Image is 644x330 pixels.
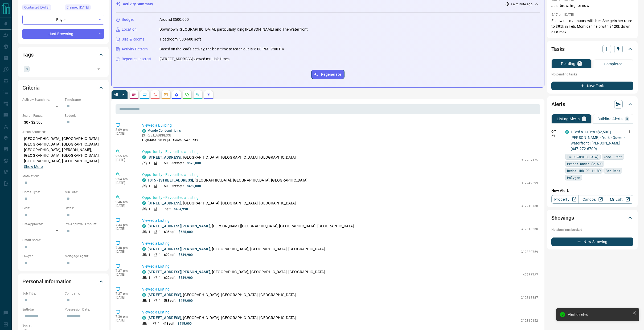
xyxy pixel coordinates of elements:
[116,227,134,231] p: [DATE]
[179,298,193,303] p: $499,000
[142,287,538,292] p: Viewed a Listing
[22,307,62,312] p: Birthday:
[116,154,134,158] p: 9:55 am
[551,238,633,246] button: New Showing
[22,83,40,92] h2: Criteria
[142,138,198,143] p: High-Rise | 2019 | 45 floors | 547 units
[142,149,538,155] p: Opportunity - Favourited a Listing
[605,168,620,173] span: For Rent
[159,184,161,188] p: 1
[24,5,49,10] span: Contacted [DATE]
[65,97,104,102] p: Timeframe:
[142,241,538,246] p: Viewed a Listing
[65,5,104,12] div: Thu Jul 24 2025
[22,238,104,243] p: Credit Score:
[22,29,104,39] div: Just Browsing
[142,178,146,182] div: condos.ca
[116,128,134,132] p: 3:09 pm
[116,132,134,135] p: [DATE]
[597,117,623,121] p: Building Alerts
[159,275,161,280] p: 1
[22,275,104,288] div: Personal Information
[142,247,146,251] div: condos.ca
[22,206,62,211] p: Beds:
[551,227,633,232] p: No showings booked
[142,309,538,315] p: Viewed a Listing
[179,252,193,257] p: $549,900
[521,204,538,208] p: C12210738
[565,130,569,134] div: condos.ca
[122,17,134,22] p: Budget
[579,195,606,204] a: Condos
[163,321,174,326] p: 418 sqft
[116,273,134,276] p: [DATE]
[159,27,308,32] p: Downtown [GEOGRAPHIC_DATA], particularly King [PERSON_NAME] and The Waterfront
[521,249,538,254] p: C12320759
[142,264,538,269] p: Viewed a Listing
[116,223,134,227] p: 7:44 pm
[147,129,181,132] a: Monde Condominiums
[122,37,145,42] p: Size & Rooms
[567,175,580,180] span: Polygon
[22,97,62,102] p: Actively Searching:
[159,207,161,211] p: 1
[22,81,104,94] div: Criteria
[521,295,538,300] p: C12318887
[164,275,175,280] p: 622 sqft
[174,207,188,211] p: $484,990
[551,43,633,55] div: Tasks
[123,1,153,7] p: Activity Summary
[147,316,181,320] a: [STREET_ADDRESS]
[147,269,325,275] p: , [GEOGRAPHIC_DATA], [GEOGRAPHIC_DATA], [GEOGRAPHIC_DATA]
[147,270,210,274] a: [STREET_ADDRESS][PERSON_NAME]
[178,321,192,326] p: $415,000
[22,291,62,296] p: Job Title:
[551,188,633,194] p: New Alert:
[551,134,555,138] svg: Email
[22,50,33,59] h2: Tags
[567,161,602,166] span: Price: Under $2,500
[22,5,62,12] div: Sat Aug 31 2024
[551,3,633,9] p: Just browsing for now
[95,65,102,73] button: Open
[22,113,62,118] p: Search Range:
[147,155,181,159] a: [STREET_ADDRESS]
[116,246,134,250] p: 7:38 pm
[122,46,148,52] p: Activity Pattern
[65,291,104,296] p: Company:
[187,161,201,166] p: $575,000
[147,155,296,160] p: , [GEOGRAPHIC_DATA], [GEOGRAPHIC_DATA], [GEOGRAPHIC_DATA]
[142,201,146,205] div: condos.ca
[116,181,134,185] p: [DATE]
[510,2,532,7] p: < a minute ago
[65,113,104,118] p: Budget:
[149,252,150,257] p: 1
[174,92,179,97] svg: Listing Alerts
[116,158,134,162] p: [DATE]
[159,230,161,234] p: 1
[551,70,633,78] p: No pending tasks
[551,82,633,90] button: New Task
[147,223,354,229] p: , [PERSON_NAME][GEOGRAPHIC_DATA], [GEOGRAPHIC_DATA], [GEOGRAPHIC_DATA]
[551,18,633,35] p: Follow up in January with her. She gets her raise to $95k in Feb. Mom can help with $120k down as...
[65,307,104,312] p: Possession Date:
[22,323,62,328] p: Social:
[65,190,104,195] p: Min Size:
[142,123,538,128] p: Viewed a Building
[114,93,118,96] p: All
[147,292,296,298] p: , [GEOGRAPHIC_DATA], [GEOGRAPHIC_DATA], [GEOGRAPHIC_DATA]
[116,177,134,181] p: 9:54 am
[142,172,538,178] p: Opportunity - Favourited a Listing
[187,184,201,188] p: $459,000
[164,161,183,166] p: 500 - 599 sqft
[22,134,104,171] p: [GEOGRAPHIC_DATA], [GEOGRAPHIC_DATA], [GEOGRAPHIC_DATA], [GEOGRAPHIC_DATA], [GEOGRAPHIC_DATA], [P...
[116,319,134,322] p: [DATE]
[142,270,146,274] div: condos.ca
[149,161,150,166] p: 1
[164,207,171,211] p: - sqft
[561,62,575,66] p: Pending
[149,184,150,188] p: 1
[179,275,193,280] p: $549,900
[159,161,161,166] p: 1
[149,275,150,280] p: 1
